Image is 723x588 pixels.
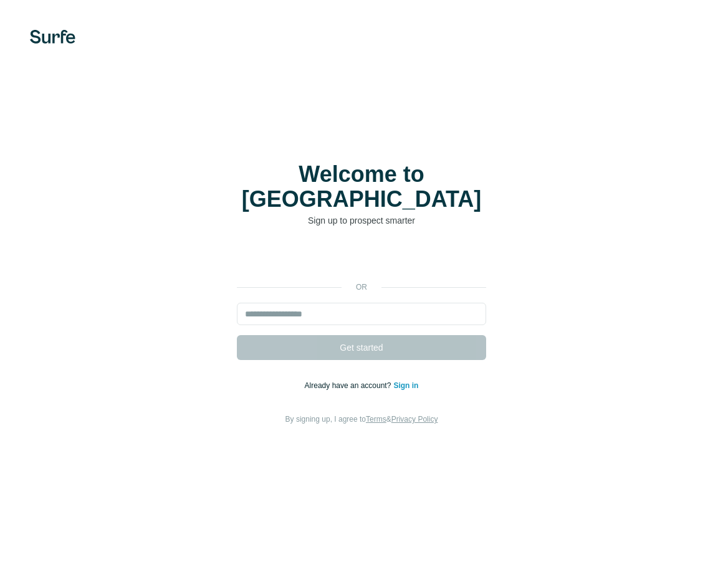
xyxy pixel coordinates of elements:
[30,30,75,44] img: Surfe's logo
[285,415,438,424] span: By signing up, I agree to &
[366,415,386,424] a: Terms
[305,381,394,390] span: Already have an account?
[391,415,438,424] a: Privacy Policy
[393,381,418,390] a: Sign in
[237,214,486,227] p: Sign up to prospect smarter
[237,162,486,212] h1: Welcome to [GEOGRAPHIC_DATA]
[342,282,381,293] p: or
[231,245,492,273] iframe: Button na Mag-sign in gamit ang Google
